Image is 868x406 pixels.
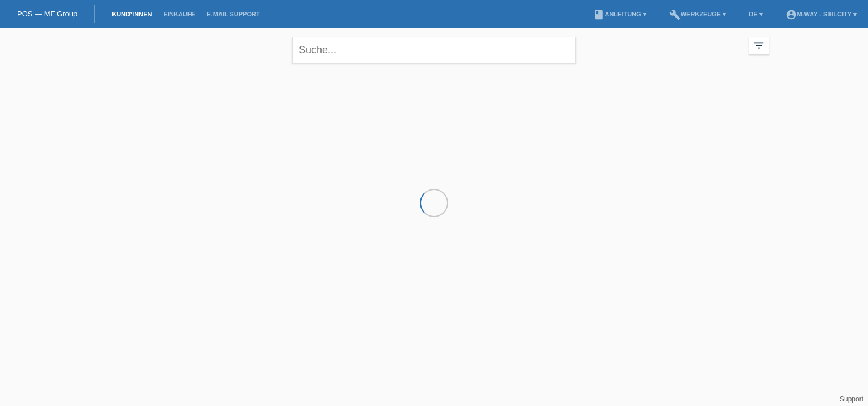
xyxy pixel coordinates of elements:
a: DE ▾ [743,11,768,18]
i: filter_list [753,39,765,52]
i: build [669,9,681,20]
a: bookAnleitung ▾ [587,11,652,18]
a: buildWerkzeuge ▾ [663,11,732,18]
i: book [593,9,604,20]
a: Support [840,395,863,403]
a: Kund*innen [106,11,157,18]
a: E-Mail Support [201,11,266,18]
a: account_circlem-way - Sihlcity ▾ [780,11,862,18]
a: POS — MF Group [17,10,77,18]
input: Suche... [292,37,576,64]
a: Einkäufe [157,11,201,18]
i: account_circle [786,9,797,20]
